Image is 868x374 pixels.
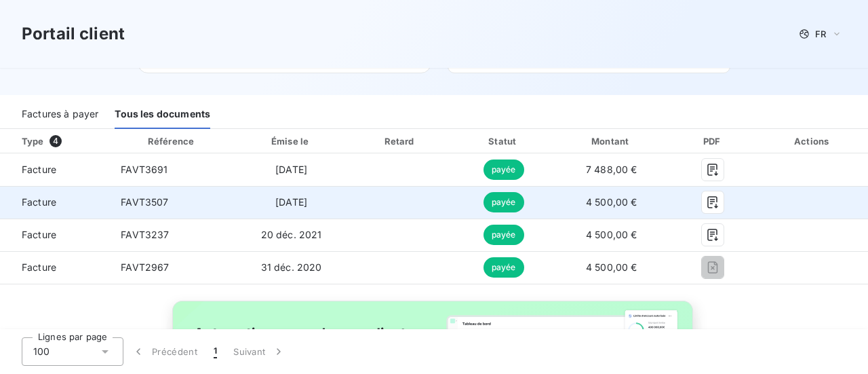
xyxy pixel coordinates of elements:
[121,196,168,208] span: FAVT3507
[121,229,169,240] span: FAVT3237
[484,225,524,245] span: payée
[261,261,322,273] span: 31 déc. 2020
[14,134,107,148] div: Type
[586,261,637,273] span: 4 500,00 €
[11,261,99,274] span: Facture
[261,229,322,240] span: 20 déc. 2021
[148,136,194,147] div: Référence
[484,257,524,278] span: payée
[484,192,524,212] span: payée
[11,195,99,209] span: Facture
[225,337,294,366] button: Suivant
[586,164,637,175] span: 7 488,00 €
[815,29,826,39] span: FR
[11,163,99,176] span: Facture
[275,196,307,208] span: [DATE]
[237,134,346,148] div: Émise le
[484,160,524,180] span: payée
[121,261,169,273] span: FAVT2967
[123,337,205,366] button: Précédent
[557,134,665,148] div: Montant
[22,22,125,46] h3: Portail client
[205,337,225,366] button: 1
[760,134,865,148] div: Actions
[351,134,450,148] div: Retard
[586,229,637,240] span: 4 500,00 €
[22,100,98,129] div: Factures à payer
[671,134,755,148] div: PDF
[50,135,62,147] span: 4
[586,196,637,208] span: 4 500,00 €
[11,228,99,242] span: Facture
[115,100,210,129] div: Tous les documents
[121,164,167,175] span: FAVT3691
[33,345,50,358] span: 100
[275,164,307,175] span: [DATE]
[456,134,552,148] div: Statut
[214,345,217,358] span: 1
